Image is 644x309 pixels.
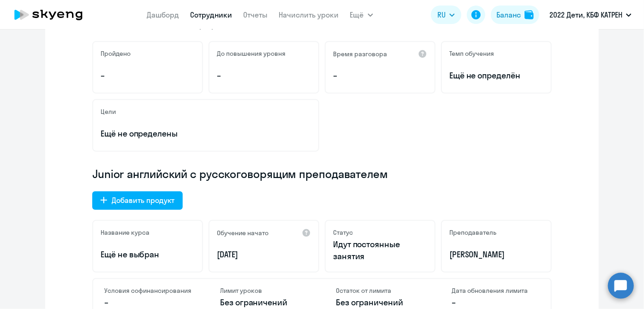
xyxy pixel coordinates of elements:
[104,297,192,309] p: –
[217,229,268,237] h5: Обучение начато
[191,10,233,19] a: Сотрудники
[101,107,116,116] h5: Цели
[452,297,540,309] p: –
[496,9,521,20] div: Баланс
[104,286,192,295] h4: Условия софинансирования
[101,228,149,237] h5: Название курса
[336,286,424,295] h4: Остаток от лимита
[449,49,494,58] h5: Темп обучения
[525,10,534,19] img: balance
[92,166,388,181] span: Junior английский с русскоговорящим преподавателем
[220,297,308,309] p: Без ограничений
[437,9,446,20] span: RU
[449,228,496,237] h5: Преподаватель
[244,10,268,19] a: Отчеты
[452,286,540,295] h4: Дата обновления лимита
[101,249,195,261] p: Ещё не выбран
[101,49,131,58] h5: Пройдено
[279,10,339,19] a: Начислить уроки
[217,249,311,261] p: [DATE]
[545,4,636,26] button: 2022 Дети, КБФ КАТРЕН
[333,238,427,262] p: Идут постоянные занятия
[112,195,174,206] div: Добавить продукт
[101,70,195,82] p: –
[220,286,308,295] h4: Лимит уроков
[217,49,286,58] h5: До повышения уровня
[92,191,183,210] button: Добавить продукт
[449,70,543,82] span: Ещё не определён
[431,6,461,24] button: RU
[350,9,364,20] span: Ещё
[491,6,539,24] button: Балансbalance
[549,9,622,20] p: 2022 Дети, КБФ КАТРЕН
[333,70,427,82] p: –
[217,70,311,82] p: –
[333,50,387,58] h5: Время разговора
[333,228,353,237] h5: Статус
[147,10,179,19] a: Дашборд
[101,128,311,140] p: Ещё не определены
[336,297,424,309] p: Без ограничений
[449,249,543,261] p: [PERSON_NAME]
[350,6,373,24] button: Ещё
